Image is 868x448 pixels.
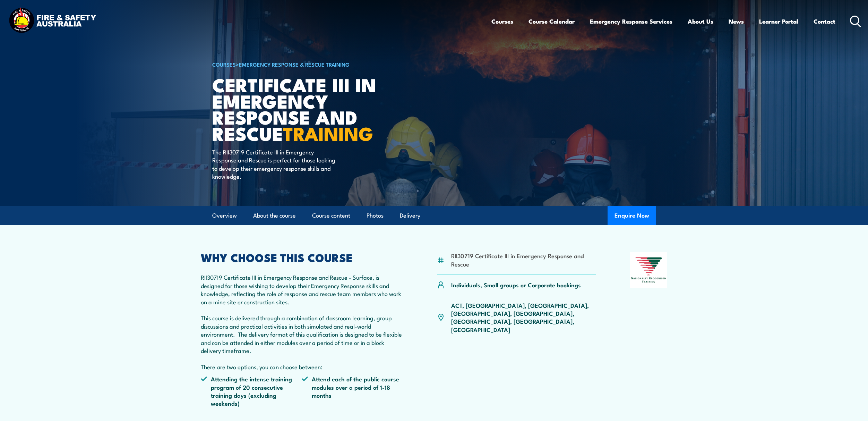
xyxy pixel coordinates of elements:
a: Courses [491,12,513,31]
h1: Certificate III in Emergency Response and Rescue [212,76,384,141]
li: Attend each of the public course modules over a period of 1-18 months [302,375,403,407]
a: Delivery [400,206,420,225]
a: About the course [253,206,296,225]
p: Individuals, Small groups or Corporate bookings [451,281,581,289]
a: Overview [212,206,237,225]
li: RII30719 Certificate III in Emergency Response and Rescue [451,252,596,268]
a: Photos [367,206,384,225]
h2: WHY CHOOSE THIS COURSE [201,252,403,262]
a: About Us [688,12,713,31]
a: News [729,12,744,31]
a: COURSES [212,60,236,68]
img: Nationally Recognised Training logo. [630,252,668,288]
p: The RII30719 Certificate III in Emergency Response and Rescue is perfect for those looking to dev... [212,148,339,180]
a: Course content [312,206,350,225]
a: Emergency Response Services [590,12,672,31]
p: RII30719 Certificate III in Emergency Response and Rescue - Surface, is designed for those wishin... [201,273,403,371]
a: Contact [814,12,835,31]
h6: > [212,60,384,68]
li: Attending the intense training program of 20 consecutive training days (excluding weekends) [201,375,302,407]
p: ACT, [GEOGRAPHIC_DATA], [GEOGRAPHIC_DATA], [GEOGRAPHIC_DATA], [GEOGRAPHIC_DATA], [GEOGRAPHIC_DATA... [451,301,596,334]
a: Course Calendar [528,12,575,31]
a: Emergency Response & Rescue Training [239,60,350,68]
button: Enquire Now [608,206,656,225]
strong: TRAINING [283,118,373,147]
a: Learner Portal [759,12,798,31]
